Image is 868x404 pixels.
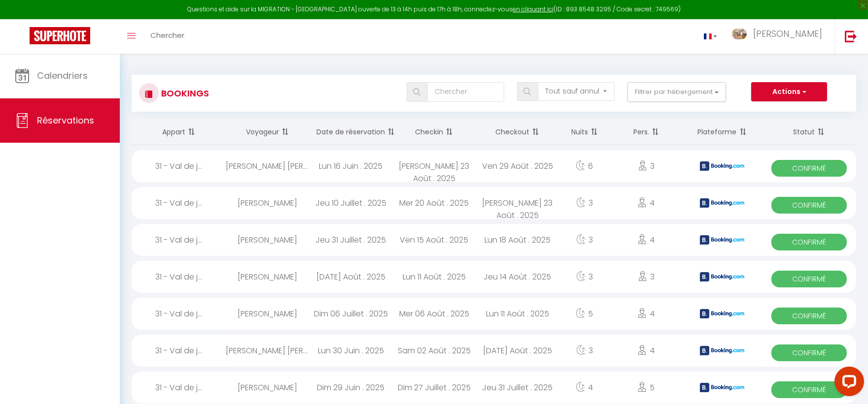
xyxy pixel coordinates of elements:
[725,19,834,54] a: ... [PERSON_NAME]
[309,119,392,145] th: Sort by booking date
[627,82,726,102] button: Filtrer par hébergement
[150,30,184,40] span: Chercher
[610,119,682,145] th: Sort by people
[37,114,94,126] span: Réservations
[37,69,88,82] span: Calendriers
[30,27,90,44] img: Super Booking
[513,5,554,13] a: en cliquant ici
[226,119,309,145] th: Sort by guest
[682,119,762,145] th: Sort by channel
[559,119,610,145] th: Sort by nights
[392,119,476,145] th: Sort by checkin
[753,28,822,40] span: [PERSON_NAME]
[827,363,868,404] iframe: LiveChat chat widget
[143,19,192,54] a: Chercher
[132,119,226,145] th: Sort by rentals
[762,119,856,145] th: Sort by status
[159,82,209,104] h3: Bookings
[732,29,747,40] img: ...
[427,82,504,102] input: Chercher
[751,82,827,102] button: Actions
[845,30,857,42] img: logout
[476,119,559,145] th: Sort by checkout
